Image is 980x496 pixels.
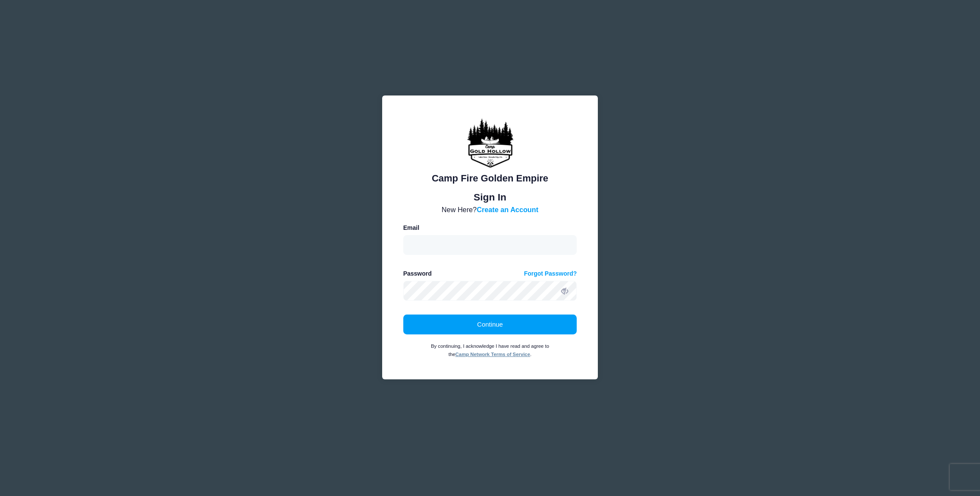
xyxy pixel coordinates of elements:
label: Email [403,223,419,232]
button: Continue [403,315,577,334]
a: Forgot Password? [524,269,577,278]
a: Create an Account [477,206,538,213]
label: Password [403,269,432,278]
a: Camp Network Terms of Service [455,352,530,357]
img: Camp Fire Golden Empire [464,117,516,169]
div: Camp Fire Golden Empire [403,171,577,185]
small: By continuing, I acknowledge I have read and agree to the . [431,343,549,357]
div: Sign In [403,190,577,204]
div: New Here? [403,204,577,215]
